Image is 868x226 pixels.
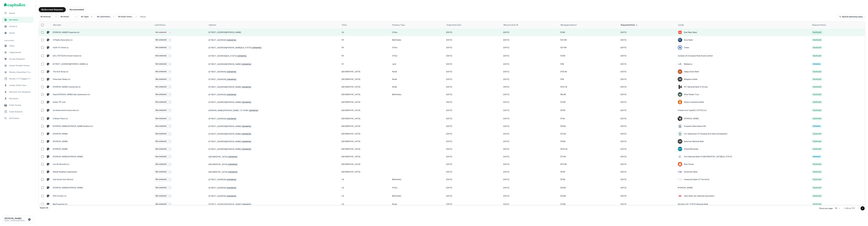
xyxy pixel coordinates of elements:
[9,12,32,15] span: Search
[503,85,558,88] p: [DATE]
[834,206,840,210] div: 25
[561,93,618,96] p: $8.3M
[561,109,618,112] p: $215k
[561,70,618,73] p: $155.6k
[678,194,682,198] img: picture
[392,70,444,73] p: Retail
[812,46,822,49] span: Fulfilled
[53,93,152,96] p: kisan [PERSON_NAME] oaks apartments llc
[392,46,444,49] p: Office
[46,38,50,42] button: Create a note for this borrower request
[446,54,501,57] p: [DATE]
[155,186,172,189] div: Not contacted
[342,85,389,88] p: [GEOGRAPHIC_DATA]
[5,220,27,222] p: [EMAIL_ADDRESS][DOMAIN_NAME]
[155,23,169,27] span: Lead Status
[9,64,32,67] span: Create Notable Person
[209,132,339,136] p: [STREET_ADDRESS][PERSON_NAME]
[46,117,50,120] button: Create a note for this borrower request
[155,62,172,66] div: Not contacted
[209,85,339,89] p: [STREET_ADDRESS][PERSON_NAME]
[678,45,809,50] div: Chase
[445,21,502,29] th: Origination Date
[2,82,33,88] div: Lender Admin View
[342,63,389,65] p: KY
[155,100,172,104] div: Not contacted
[2,49,33,55] a: Organizations
[559,21,619,29] th: Mortgage Amount
[678,139,809,144] div: American National Bank
[561,31,618,34] p: $12M
[237,55,247,58] span: Exported
[392,23,408,27] span: Property Type
[209,77,339,81] p: [STREET_ADDRESS]
[155,162,172,166] div: Not contacted
[342,117,389,120] p: [GEOGRAPHIC_DATA]
[679,78,681,81] p: A B
[251,46,262,49] span: Exported
[503,93,558,96] p: [DATE]
[9,44,32,47] span: Users
[2,95,33,102] div: Borrowers
[812,38,822,41] span: Fulfilled
[621,117,675,120] p: [DATE]
[621,78,675,81] p: [DATE]
[503,70,558,73] p: [DATE]
[678,69,809,74] div: Happy State Bank
[59,13,78,20] div: All States
[504,24,522,26] span: Maturity dates displayed may be estimated. Please contact the lender for the most accurate maturi...
[812,70,822,73] span: Fulfilled
[392,31,444,34] p: Office
[53,109,152,112] p: cb homes and construction llc
[139,14,147,19] button: Reset
[46,85,50,89] button: Create a note for this borrower request
[53,31,152,34] p: [PERSON_NAME] properties llc
[2,69,33,75] div: Review Unmatched Transactions
[46,202,50,206] button: Create a note for this borrower request
[2,109,33,115] div: Email Analytics
[678,30,809,35] div: East West Bank
[155,117,172,120] div: Not contacted
[342,125,389,128] p: [GEOGRAPHIC_DATA]
[678,30,682,34] img: picture
[342,46,389,49] p: NY
[678,100,809,104] div: Veritex Community Bank
[46,46,50,49] button: Create a note for this borrower request
[503,125,558,128] p: [DATE]
[209,46,339,49] p: [STREET_ADDRESS][PERSON_NAME][US_STATE]
[248,109,259,112] span: Exported
[209,31,339,33] p: [STREET_ADDRESS][PERSON_NAME]
[5,218,27,220] h6: [PERSON_NAME]
[812,109,822,112] span: Fulfilled
[39,7,66,12] button: My Borrower Requests
[46,62,50,66] button: Create a note for this borrower request
[855,206,868,218] iframe: Chat Widget
[2,115,33,121] a: SOS Search
[678,109,809,112] p: Premier Invtr Cap/[US_STATE] LLC
[46,124,50,128] button: Create a note for this borrower request
[46,194,50,198] button: Create a note for this borrower request
[2,76,33,82] div: Review LTV Flagged Transactions
[678,100,682,104] img: picture
[153,21,207,29] th: Lead Status
[2,63,33,69] a: Create Notable Person
[678,177,809,182] div: Community Bank Of The South
[209,23,219,27] span: Address
[561,23,580,27] span: Mortgage Amount
[53,125,152,128] p: [PERSON_NAME] [PERSON_NAME] realtors llc
[155,46,172,49] div: Not contacted
[209,38,339,42] p: [STREET_ADDRESS]
[676,21,811,29] th: Lender
[46,178,50,181] button: Create a note for this borrower request
[46,140,50,143] button: Create a note for this borrower request
[155,30,172,34] div: Not contacted
[39,206,49,210] button: Export all
[209,54,339,58] p: [STREET_ADDRESS][US_STATE]
[392,54,444,57] p: Office
[812,85,822,88] span: Fulfilled
[46,186,50,190] button: Create a note for this borrower request
[678,38,809,42] div: Axos Bank
[2,10,33,16] div: Search
[209,70,339,73] p: [STREET_ADDRESS]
